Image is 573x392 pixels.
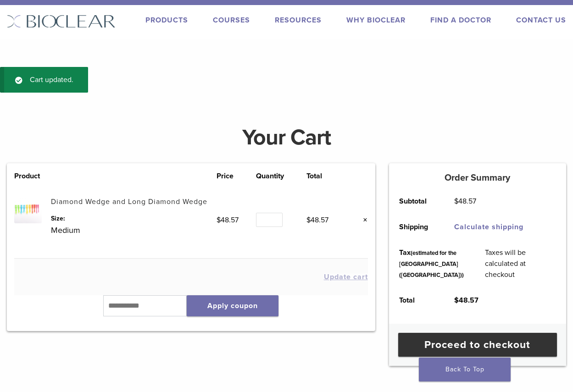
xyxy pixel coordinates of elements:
[399,249,464,279] small: (estimated for the [GEOGRAPHIC_DATA] ([GEOGRAPHIC_DATA]))
[454,197,476,206] bdi: 48.57
[389,240,474,287] th: Tax
[454,197,458,206] span: $
[398,333,557,357] a: Proceed to checkout
[275,16,322,25] a: Resources
[356,214,368,226] a: Remove this item
[346,16,406,25] a: Why Bioclear
[454,222,523,232] a: Calculate shipping
[187,295,278,316] button: Apply coupon
[7,15,116,28] img: Bioclear
[145,16,188,25] a: Products
[256,171,306,182] th: Quantity
[14,171,51,182] th: Product
[51,223,217,237] p: Medium
[389,214,444,240] th: Shipping
[454,296,478,305] bdi: 48.57
[454,296,459,305] span: $
[389,188,444,214] th: Subtotal
[217,215,221,225] span: $
[213,16,250,25] a: Courses
[516,16,566,25] a: Contact Us
[389,172,566,183] h5: Order Summary
[217,171,256,182] th: Price
[217,215,239,225] bdi: 48.57
[306,215,311,225] span: $
[430,16,491,25] a: Find A Doctor
[389,287,444,313] th: Total
[14,196,41,223] img: Diamond Wedge and Long Diamond Wedge
[306,171,346,182] th: Total
[51,214,217,223] dt: Size:
[306,215,328,225] bdi: 48.57
[474,240,566,287] td: Taxes will be calculated at checkout
[324,273,368,281] button: Update cart
[51,197,207,206] a: Diamond Wedge and Long Diamond Wedge
[419,358,511,381] a: Back To Top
